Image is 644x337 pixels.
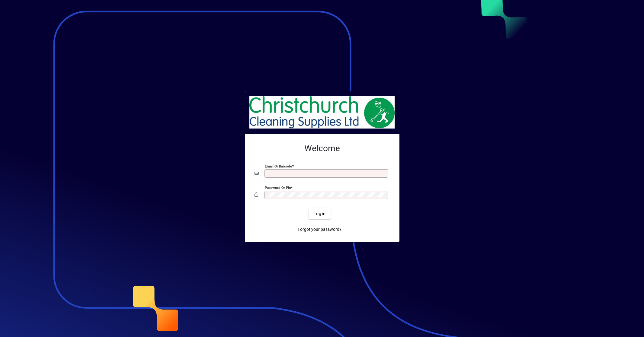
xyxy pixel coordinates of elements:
a: Forgot your password? [295,224,344,235]
span: Forgot your password? [298,226,341,233]
mat-label: Password or Pin [265,186,291,190]
button: Login [309,208,331,219]
h2: Welcome [255,143,390,154]
span: Login [313,211,326,217]
mat-label: Email or Barcode [265,164,292,168]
